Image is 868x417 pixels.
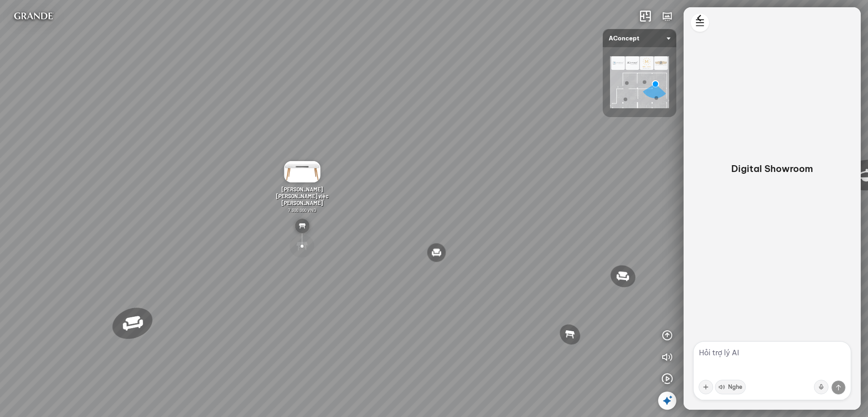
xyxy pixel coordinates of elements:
span: 7.300.000 VND [288,207,316,213]
img: B_n_l_m_vi_c_El_TY4YLNPCKGH3.JPG [284,161,320,182]
img: AConcept_CTMHTJT2R6E4.png [610,56,669,108]
button: Nghe [715,380,746,394]
span: AConcept [609,29,670,47]
img: logo [7,7,60,25]
span: [PERSON_NAME] [PERSON_NAME] việc [PERSON_NAME] [276,186,328,206]
img: table_YREKD739JCN6.svg [295,219,309,233]
p: Digital Showroom [731,162,813,175]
